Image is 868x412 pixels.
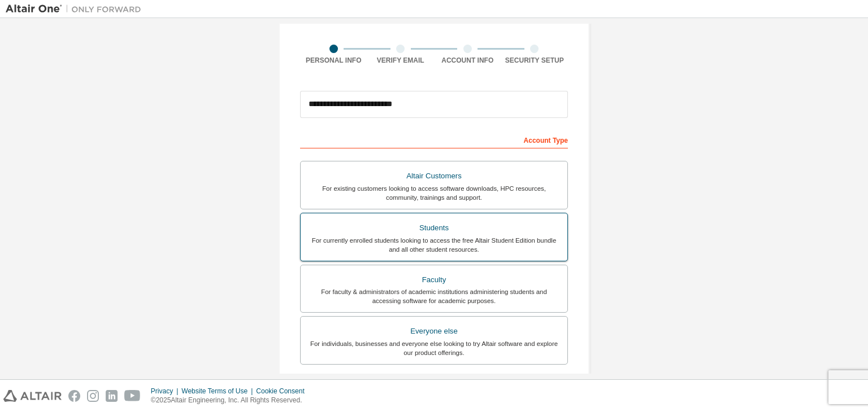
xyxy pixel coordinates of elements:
[3,390,62,402] img: altair_logo.svg
[307,287,561,305] div: For faculty & administrators of academic institutions administering students and accessing softwa...
[300,130,568,148] div: Account Type
[256,387,311,396] div: Cookie Consent
[307,272,561,288] div: Faculty
[68,390,80,402] img: facebook.svg
[151,387,181,396] div: Privacy
[367,56,435,65] div: Verify Email
[87,390,99,402] img: instagram.svg
[434,56,501,65] div: Account Info
[307,236,561,254] div: For currently enrolled students looking to access the free Altair Student Edition bundle and all ...
[307,323,561,339] div: Everyone else
[307,184,561,202] div: For existing customers looking to access software downloads, HPC resources, community, trainings ...
[307,220,561,236] div: Students
[106,390,118,402] img: linkedin.svg
[307,168,561,184] div: Altair Customers
[151,396,311,405] p: © 2025 Altair Engineering, Inc. All Rights Reserved.
[300,56,367,65] div: Personal Info
[124,390,141,402] img: youtube.svg
[501,56,568,65] div: Security Setup
[307,339,561,357] div: For individuals, businesses and everyone else looking to try Altair software and explore our prod...
[181,387,256,396] div: Website Terms of Use
[6,3,147,15] img: Altair One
